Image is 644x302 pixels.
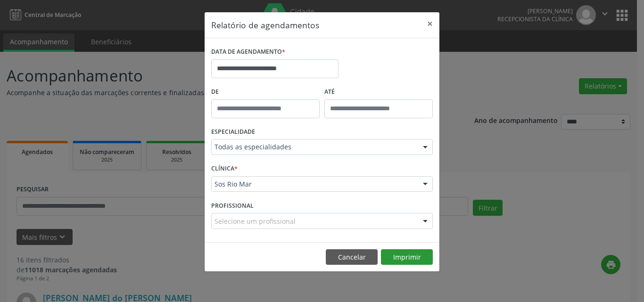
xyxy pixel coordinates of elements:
[211,19,319,31] h5: Relatório de agendamentos
[215,216,296,226] span: Selecione um profissional
[326,249,378,265] button: Cancelar
[211,125,255,139] label: ESPECIALIDADE
[211,45,285,59] label: DATA DE AGENDAMENTO
[381,249,433,265] button: Imprimir
[215,180,413,189] span: Sos Rio Mar
[211,85,320,99] label: De
[421,12,439,35] button: Close
[215,142,413,152] span: Todas as especialidades
[324,85,433,99] label: ATÉ
[211,198,254,213] label: PROFISSIONAL
[211,162,238,176] label: CLÍNICA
